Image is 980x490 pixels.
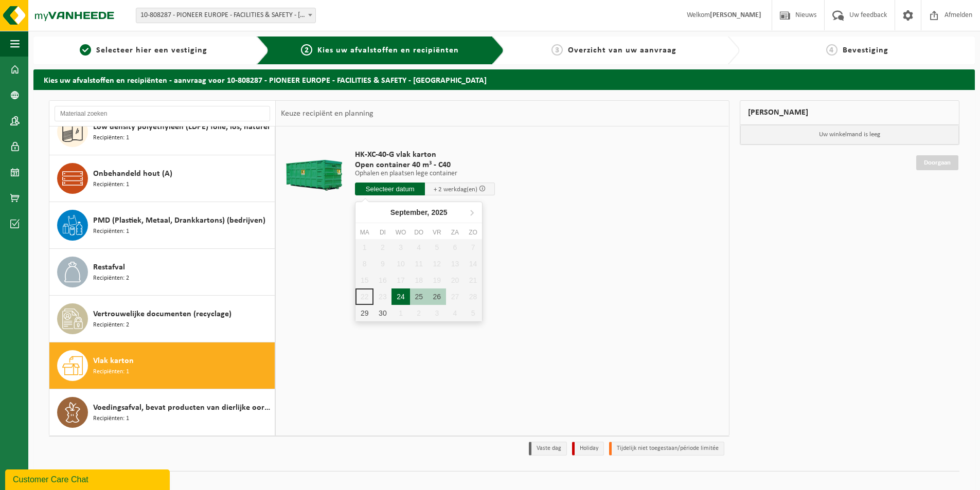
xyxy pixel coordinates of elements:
button: Restafval Recipiënten: 2 [49,249,275,296]
span: 1 [80,44,91,56]
span: Onbehandeld hout (A) [93,168,172,180]
input: Materiaal zoeken [55,106,270,121]
li: Tijdelijk niet toegestaan/période limitée [609,442,724,456]
button: Vlak karton Recipiënten: 1 [49,342,275,389]
iframe: chat widget [5,467,172,490]
span: 10-808287 - PIONEER EUROPE - FACILITIES & SAFETY - MELSELE [136,8,316,23]
span: Selecteer hier een vestiging [96,46,207,55]
span: Recipiënten: 2 [93,274,129,283]
span: Recipiënten: 2 [93,320,129,330]
span: Recipiënten: 1 [93,414,129,424]
div: September, [386,204,452,221]
span: Recipiënten: 1 [93,367,129,377]
div: vr [428,227,446,238]
span: Bevestiging [843,46,888,55]
div: 26 [428,288,446,305]
strong: [PERSON_NAME] [710,11,761,19]
button: Voedingsafval, bevat producten van dierlijke oorsprong, onverpakt, categorie 3 Recipiënten: 1 [49,389,275,435]
span: Overzicht van uw aanvraag [568,46,676,55]
li: Vaste dag [529,442,567,456]
span: Recipiënten: 1 [93,133,129,143]
i: 2025 [431,209,447,216]
span: HK-XC-40-G vlak karton [355,150,495,160]
a: 1Selecteer hier een vestiging [39,44,248,57]
span: 2 [301,44,312,56]
span: Voedingsafval, bevat producten van dierlijke oorsprong, onverpakt, categorie 3 [93,402,272,414]
button: Low density polyethyleen (LDPE) folie, los, naturel Recipiënten: 1 [49,108,275,155]
div: 2 [410,305,428,321]
span: Vertrouwelijke documenten (recyclage) [93,308,231,320]
span: Open container 40 m³ - C40 [355,160,495,170]
div: do [410,227,428,238]
button: Vertrouwelijke documenten (recyclage) Recipiënten: 2 [49,296,275,342]
span: + 2 werkdag(en) [434,186,477,193]
span: Low density polyethyleen (LDPE) folie, los, naturel [93,121,270,133]
span: Kies uw afvalstoffen en recipiënten [317,46,459,55]
p: Uw winkelmand is leeg [740,125,959,144]
div: di [373,227,391,238]
span: 4 [826,44,838,56]
input: Selecteer datum [355,183,425,195]
div: wo [391,227,409,238]
div: 3 [428,305,446,321]
div: zo [464,227,482,238]
div: 30 [373,305,391,321]
span: Vlak karton [93,355,134,367]
span: Recipiënten: 1 [93,227,129,237]
span: Restafval [93,261,125,274]
div: 25 [410,288,428,305]
span: Recipiënten: 1 [93,180,129,190]
button: Onbehandeld hout (A) Recipiënten: 1 [49,155,275,202]
div: 24 [391,288,409,305]
button: PMD (Plastiek, Metaal, Drankkartons) (bedrijven) Recipiënten: 1 [49,202,275,249]
a: Doorgaan [916,155,958,170]
div: za [446,227,464,238]
div: [PERSON_NAME] [740,100,960,125]
div: ma [355,227,373,238]
div: 1 [391,305,409,321]
li: Holiday [572,442,604,456]
h2: Kies uw afvalstoffen en recipiënten - aanvraag voor 10-808287 - PIONEER EUROPE - FACILITIES & SAF... [33,69,975,89]
span: PMD (Plastiek, Metaal, Drankkartons) (bedrijven) [93,214,265,227]
span: 3 [551,44,563,56]
div: Keuze recipiënt en planning [276,101,379,126]
span: 10-808287 - PIONEER EUROPE - FACILITIES & SAFETY - MELSELE [136,8,315,23]
p: Ophalen en plaatsen lege container [355,170,495,177]
div: 29 [355,305,373,321]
